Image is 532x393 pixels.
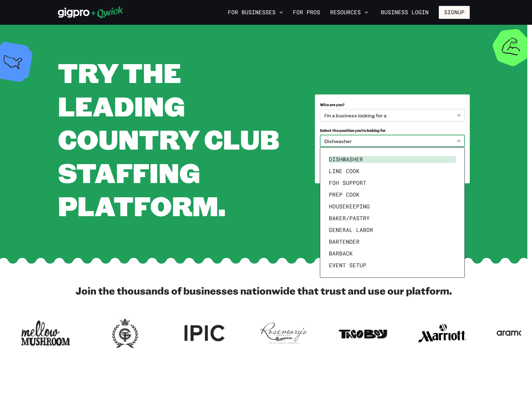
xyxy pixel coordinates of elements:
li: Housekeeping [326,201,458,212]
li: FOH Support [326,177,458,189]
li: Dishwasher [326,154,458,165]
li: Bartender [326,236,458,248]
li: Prep Cook [326,189,458,201]
li: Baker/Pastry [326,212,458,224]
li: General Labor [326,224,458,236]
li: Event Setup [326,260,458,271]
li: Line Cook [326,165,458,177]
li: Barback [326,248,458,260]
